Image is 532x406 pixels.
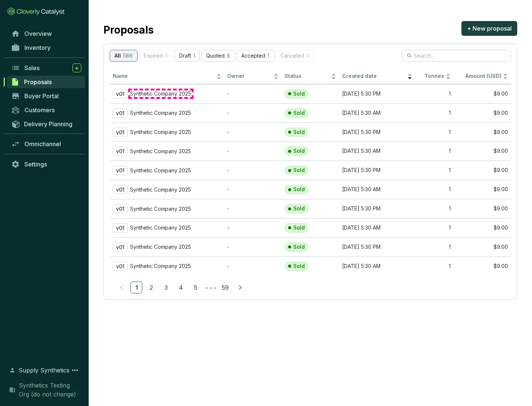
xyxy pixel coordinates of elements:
span: Omnichannel [24,140,61,148]
td: [DATE] 5:30 PM [339,237,416,257]
li: Next Page [234,282,246,293]
a: 1 [131,282,142,293]
p: v01 [113,128,128,137]
td: $9.00 [454,218,511,237]
p: Synthetic Company 2025 [130,206,191,212]
td: 1 [415,161,453,180]
p: Synthetic Company 2025 [130,186,191,193]
span: Owner [227,73,272,80]
span: Sales [24,64,40,72]
td: - [224,180,282,199]
td: - [224,84,282,103]
button: Quoted8 [201,50,235,62]
input: Search... [414,52,500,60]
td: [DATE] 5:30 AM [339,218,416,237]
span: Synthetics Testing Org (do not change) [19,381,81,399]
p: Sold [293,90,305,97]
p: Synthetic Company 2025 [130,110,191,116]
span: Status [284,73,329,80]
a: Omnichannel [7,138,85,150]
p: Synthetic Company 2025 [130,224,191,231]
a: 4 [175,282,186,293]
td: $9.00 [454,257,511,276]
span: Supply Synthetics [18,366,69,375]
p: 1 [193,53,195,59]
p: All [115,53,121,59]
span: Overview [24,30,52,37]
th: Created date [339,69,416,84]
button: Accepted1 [236,50,274,62]
p: Sold [293,167,305,174]
td: 1 [415,84,453,103]
td: 1 [415,257,453,276]
p: Quoted [206,53,225,59]
td: [DATE] 5:30 PM [339,199,416,218]
p: Sold [293,110,305,117]
td: 1 [415,218,453,237]
li: 4 [175,282,187,293]
td: 1 [415,123,453,142]
p: Synthetic Company 2025 [130,148,191,155]
td: - [224,218,282,237]
li: 3 [160,282,172,293]
span: Delivery Planning [24,120,72,128]
a: Proposals [7,76,85,88]
a: Settings [7,158,85,171]
p: Sold [293,205,305,212]
th: Status [282,69,339,84]
td: - [224,123,282,142]
td: [DATE] 5:30 PM [339,84,416,103]
td: [DATE] 5:30 AM [339,103,416,123]
span: Buyer Portal [24,92,59,100]
td: 1 [415,199,453,218]
button: Draft1 [174,50,200,62]
p: Synthetic Company 2025 [130,129,191,135]
td: [DATE] 5:30 AM [339,180,416,199]
li: Previous Page [116,282,127,293]
p: v01 [113,147,128,156]
a: Buyer Portal [7,90,85,102]
p: v01 [113,166,128,175]
td: [DATE] 5:30 AM [339,257,416,276]
li: 1 [130,282,142,293]
p: v01 [113,109,128,118]
p: Sold [293,244,305,251]
td: [DATE] 5:30 PM [339,123,416,142]
li: 5 [190,282,201,293]
p: v01 [113,242,128,252]
span: Name [113,73,215,80]
td: - [224,141,282,161]
p: v01 [113,89,128,99]
td: 1 [415,103,453,123]
td: $9.00 [454,141,511,161]
a: Delivery Planning [7,118,85,130]
a: 3 [160,282,171,293]
td: - [224,237,282,257]
a: Sales [7,62,85,74]
p: Sold [293,148,305,155]
p: Sold [293,224,305,231]
td: 1 [415,141,453,161]
span: Tonnes [418,73,444,80]
span: right [238,285,243,290]
span: Settings [24,161,47,168]
td: $9.00 [454,199,511,218]
td: $9.00 [454,237,511,257]
button: + New proposal [461,21,517,36]
td: $9.00 [454,180,511,199]
td: $9.00 [454,123,511,142]
td: - [224,199,282,218]
td: $9.00 [454,103,511,123]
li: Next 5 Pages [204,282,216,293]
p: Sold [293,129,305,136]
span: Amount (USD) [465,73,501,79]
p: 586 [123,53,133,59]
p: v01 [113,262,128,271]
a: Customers [7,104,85,116]
a: 59 [219,282,231,293]
p: 1 [267,53,269,59]
a: 2 [146,282,157,293]
span: Created date [342,73,406,80]
a: Overview [7,27,85,40]
td: $9.00 [454,84,511,103]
